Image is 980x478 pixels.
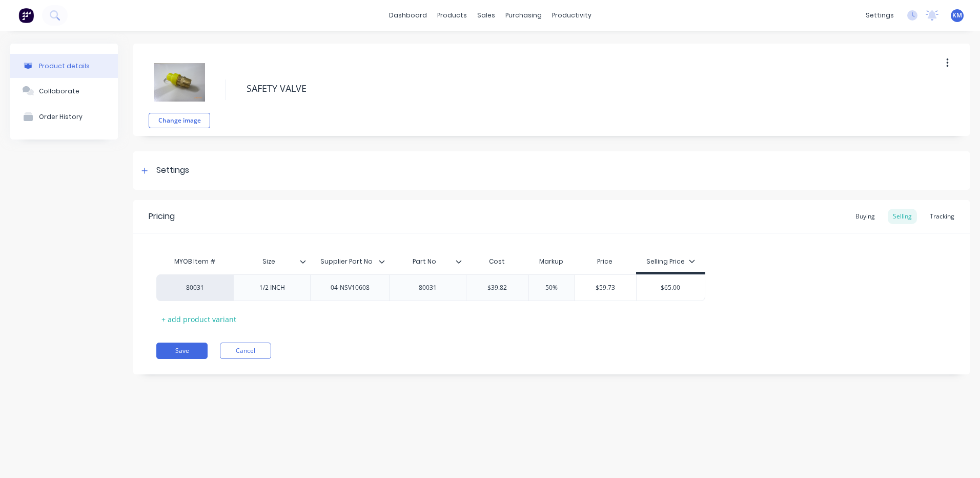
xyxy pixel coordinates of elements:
[888,209,917,224] div: Selling
[952,11,962,20] span: KM
[466,275,528,301] div: $39.82
[402,281,454,294] div: 80031
[500,8,547,23] div: purchasing
[466,251,528,272] div: Cost
[156,164,189,177] div: Settings
[149,113,210,128] button: Change image
[472,8,500,23] div: sales
[389,249,460,274] div: Part No
[39,87,79,95] div: Collaborate
[310,251,389,272] div: Supplier Part No
[432,8,472,23] div: products
[925,209,959,224] div: Tracking
[167,283,223,292] div: 80031
[156,311,241,327] div: + add product variant
[220,343,271,359] button: Cancel
[18,8,34,23] img: Factory
[149,51,210,128] div: fileChange image
[574,251,637,272] div: Price
[384,8,432,23] a: dashboard
[10,78,118,104] button: Collaborate
[10,54,118,78] button: Product details
[154,56,205,108] img: file
[547,8,597,23] div: productivity
[156,274,705,301] div: 800311/2 INCH04-NSV1060880031$39.8250%$59.73$65.00
[861,8,899,23] div: settings
[233,249,304,274] div: Size
[528,251,574,272] div: Markup
[310,249,383,274] div: Supplier Part No
[156,251,233,272] div: MYOB Item #
[637,275,705,301] div: $65.00
[247,281,298,294] div: 1/2 INCH
[156,343,208,359] button: Save
[39,62,90,70] div: Product details
[241,76,886,101] textarea: SAFETY VALVE
[575,275,637,301] div: $59.73
[149,210,175,223] div: Pricing
[646,257,695,266] div: Selling Price
[39,113,83,121] div: Order History
[322,281,378,294] div: 04-NSV10608
[10,104,118,129] button: Order History
[233,251,310,272] div: Size
[850,209,880,224] div: Buying
[526,275,577,301] div: 50%
[389,251,466,272] div: Part No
